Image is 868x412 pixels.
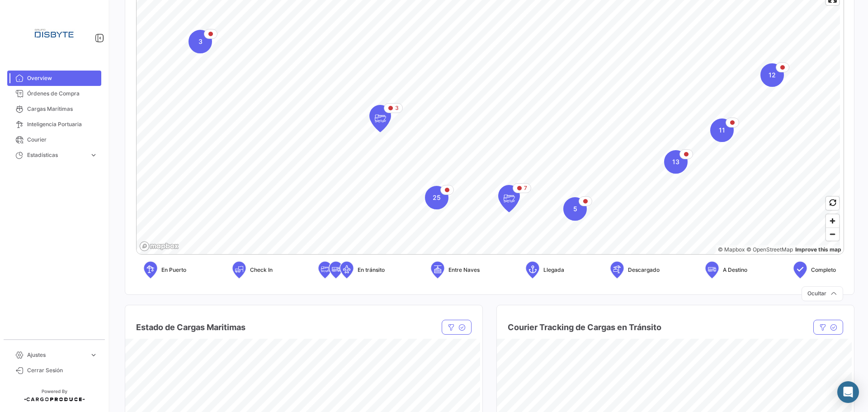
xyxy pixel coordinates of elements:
span: Descargado [628,266,660,274]
span: 11 [719,126,725,135]
span: Zoom out [826,228,839,241]
div: Map marker [563,197,587,221]
div: Map marker [664,150,688,174]
h4: Estado de Cargas Maritimas [136,321,245,334]
a: Inteligencia Portuaria [7,117,101,132]
button: Zoom in [826,214,839,227]
div: Abrir Intercom Messenger [837,381,859,403]
div: Map marker [760,63,784,87]
div: Map marker [425,186,448,209]
span: expand_more [90,351,98,359]
span: 3 [198,37,203,46]
span: Cargas Marítimas [27,105,98,113]
a: Cargas Marítimas [7,101,101,117]
span: Estadísticas [27,151,86,159]
span: 25 [433,193,441,202]
a: Map feedback [795,246,841,253]
span: expand_more [90,151,98,159]
span: En tránsito [358,266,385,274]
div: Map marker [189,30,212,53]
span: 7 [524,184,527,192]
div: Map marker [369,105,391,132]
span: Ajustes [27,351,86,359]
a: OpenStreetMap [746,246,793,253]
span: Courier [27,136,98,144]
div: Map marker [498,185,520,212]
span: Overview [27,74,98,82]
span: Llegada [543,266,564,274]
h4: Courier Tracking de Cargas en Tránsito [508,321,661,334]
button: Zoom out [826,227,839,241]
span: Entre Naves [448,266,480,274]
a: Courier [7,132,101,147]
span: 5 [573,204,577,213]
img: Logo+disbyte.jpeg [32,11,77,56]
a: Mapbox logo [139,241,179,251]
span: Inteligencia Portuaria [27,120,98,128]
a: Mapbox [718,246,745,253]
span: 3 [395,104,399,112]
span: Órdenes de Compra [27,90,98,98]
span: Cerrar Sesión [27,366,98,374]
a: Órdenes de Compra [7,86,101,101]
span: 12 [769,71,776,80]
span: 13 [672,157,679,166]
a: Overview [7,71,101,86]
span: Check In [250,266,273,274]
span: En Puerto [161,266,186,274]
span: Completo [811,266,836,274]
span: A Destino [723,266,747,274]
div: Map marker [710,118,734,142]
button: Ocultar [802,286,843,301]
